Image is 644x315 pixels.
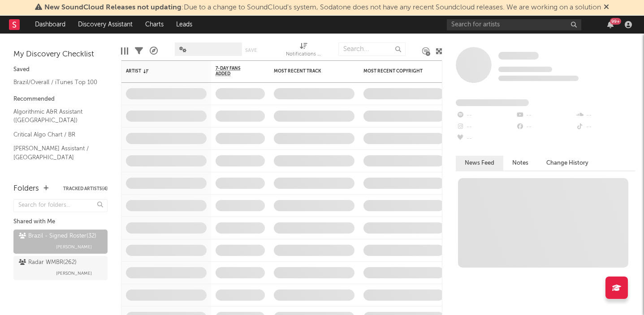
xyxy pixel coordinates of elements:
[72,16,139,34] a: Discovery Assistant
[498,52,539,60] span: Some Artist
[456,156,503,170] button: News Feed
[610,18,621,25] div: 99 +
[170,16,199,34] a: Leads
[286,38,322,64] div: Notifications (Artist)
[286,49,322,60] div: Notifications (Artist)
[216,66,251,77] span: 7-Day Fans Added
[13,64,108,75] div: Saved
[19,257,77,268] div: Radar WMBR ( 262 )
[13,107,99,125] a: Algorithmic A&R Assistant ([GEOGRAPHIC_DATA])
[447,19,581,30] input: Search for artists
[498,51,539,60] a: Some Artist
[139,16,170,34] a: Charts
[56,268,92,279] span: [PERSON_NAME]
[575,121,635,133] div: --
[13,94,108,105] div: Recommended
[245,48,257,53] button: Save
[13,77,99,87] a: Brazil/Overall / iTunes Top 100
[604,4,609,11] span: Dismiss
[456,99,529,106] span: Fans Added by Platform
[13,230,108,254] a: Brazil - Signed Roster(32)[PERSON_NAME]
[607,21,614,28] button: 99+
[498,67,552,72] span: Tracking Since: [DATE]
[44,4,601,11] span: : Due to a change to SoundCloud's system, Sodatone does not have any recent Soundcloud releases. ...
[13,183,39,194] div: Folders
[13,144,99,162] a: [PERSON_NAME] Assistant / [GEOGRAPHIC_DATA]
[575,110,635,121] div: --
[498,76,579,81] span: 0 fans last week
[274,68,341,74] div: Most Recent Track
[13,130,99,140] a: Critical Algo Chart / BR
[121,38,128,64] div: Edit Columns
[13,166,99,176] a: Brazil Key Algorithmic Charts
[29,16,72,34] a: Dashboard
[19,231,96,242] div: Brazil - Signed Roster ( 32 )
[13,49,108,60] div: My Discovery Checklist
[13,256,108,280] a: Radar WMBR(262)[PERSON_NAME]
[456,121,515,133] div: --
[456,133,515,145] div: --
[537,156,597,170] button: Change History
[150,38,158,64] div: A&R Pipeline
[44,4,182,11] span: New SoundCloud Releases not updating
[126,68,193,74] div: Artist
[135,38,143,64] div: Filters
[13,199,108,212] input: Search for folders...
[515,121,575,133] div: --
[515,110,575,121] div: --
[456,110,515,121] div: --
[56,242,92,252] span: [PERSON_NAME]
[338,43,406,56] input: Search...
[363,68,431,74] div: Most Recent Copyright
[63,187,108,191] button: Tracked Artists(4)
[13,217,108,227] div: Shared with Me
[503,156,537,170] button: Notes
